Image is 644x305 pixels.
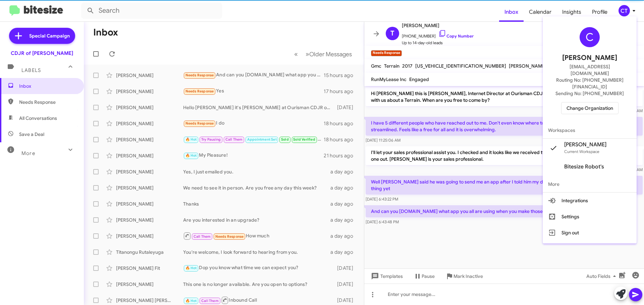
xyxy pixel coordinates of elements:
[564,149,599,154] span: Current Workspace
[580,27,600,47] div: C
[543,209,637,225] button: Settings
[551,77,629,90] span: Routing No: [PHONE_NUMBER][FINANCIAL_ID]
[551,63,629,77] span: [EMAIL_ADDRESS][DOMAIN_NAME]
[564,163,604,170] span: Bitesize Robot's
[567,102,613,114] span: Change Organization
[543,225,637,241] button: Sign out
[543,176,637,192] span: More
[561,102,619,114] button: Change Organization
[543,122,637,138] span: Workspaces
[543,193,637,209] button: Integrations
[555,90,624,97] span: Sending No: [PHONE_NUMBER]
[564,141,606,148] span: [PERSON_NAME]
[562,53,617,63] span: [PERSON_NAME]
